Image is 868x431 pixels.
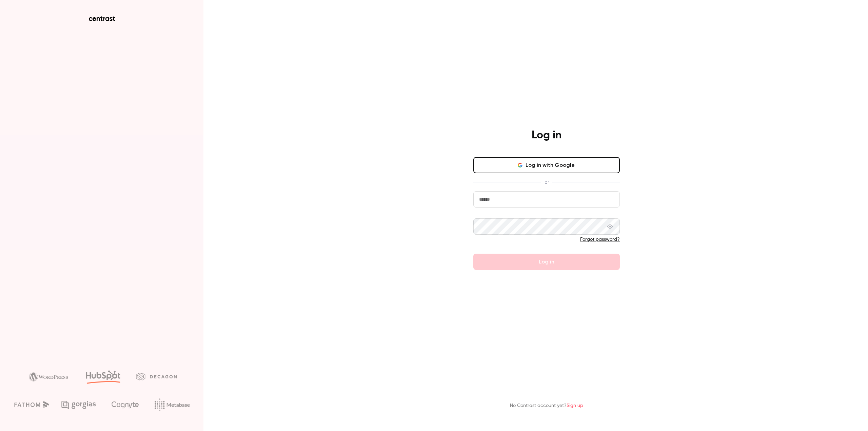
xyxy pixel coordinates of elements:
p: No Contrast account yet? [510,402,583,409]
h4: Log in [532,129,561,142]
a: Sign up [567,403,583,408]
img: decagon [136,373,177,380]
a: Forgot password? [580,237,620,242]
span: or [541,179,552,186]
button: Log in with Google [473,157,620,173]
